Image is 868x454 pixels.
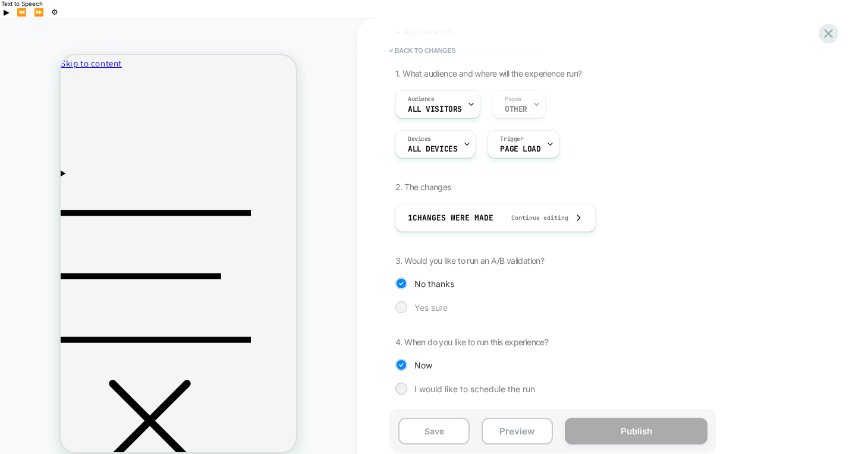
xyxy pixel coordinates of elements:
span: ALL DEVICES [408,145,457,153]
span: Now [414,360,432,370]
span: All Visitors [408,105,462,113]
button: Settings [48,7,62,17]
button: Save [398,418,470,444]
span: Devices [408,135,431,143]
span: + Add more info [395,27,455,36]
span: 3. Would you like to run an A/B validation? [395,256,544,266]
button: Forward [30,7,48,17]
button: Publish [565,418,707,444]
span: No thanks [414,279,454,289]
button: Preview [482,418,553,444]
span: Audience [408,95,435,103]
button: < Back to changes [383,41,462,60]
span: Yes sure [414,302,448,313]
span: 2. The changes [395,182,451,192]
span: Continue editing [499,214,568,222]
span: Page Load [500,145,540,153]
span: 4. When do you like to run this experience? [395,337,548,347]
span: Trigger [500,135,523,143]
span: I would like to schedule the run [414,384,535,394]
button: Previous [13,7,30,17]
span: 1. What audience and where will the experience run? [395,68,581,78]
span: 1 Changes were made [408,213,493,223]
